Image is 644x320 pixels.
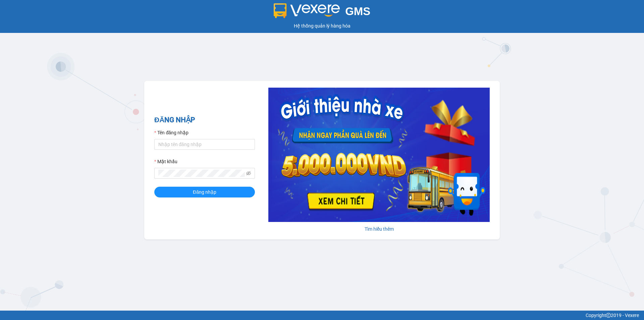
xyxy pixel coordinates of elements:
span: GMS [345,5,370,17]
input: Mật khẩu [158,170,245,177]
img: logo 2 [274,3,340,18]
img: banner-0 [268,88,490,222]
div: Copyright 2019 - Vexere [5,312,639,319]
h2: ĐĂNG NHẬP [154,115,255,126]
div: Tìm hiểu thêm [268,225,490,233]
div: Hệ thống quản lý hàng hóa [2,22,642,30]
label: Tên đăng nhập [154,129,189,136]
span: Đăng nhập [193,188,216,196]
a: GMS [274,10,371,15]
span: eye-invisible [246,171,251,176]
label: Mật khẩu [154,158,177,165]
input: Tên đăng nhập [154,139,255,150]
button: Đăng nhập [154,187,255,197]
span: copyright [606,313,611,318]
